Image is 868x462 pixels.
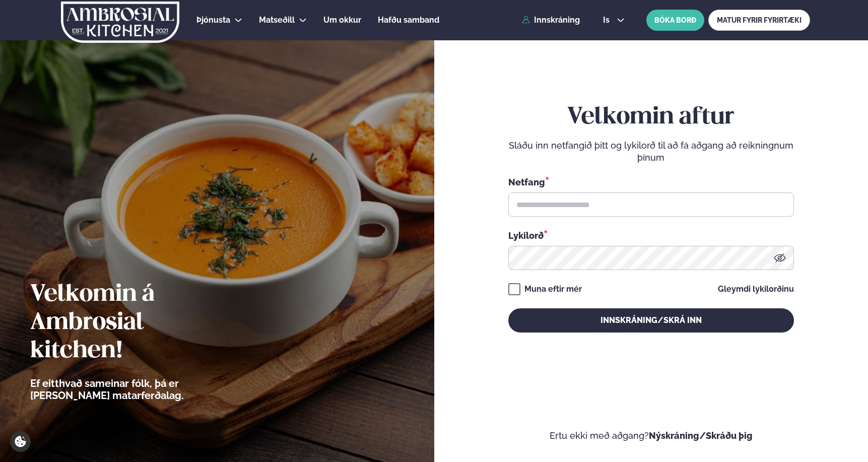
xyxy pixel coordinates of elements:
img: logo [60,2,180,43]
span: Hafðu samband [378,15,439,25]
span: Þjónusta [196,15,230,25]
div: Lykilorð [508,229,794,242]
a: Um okkur [323,14,361,26]
a: Hafðu samband [378,14,439,26]
a: Innskráning [522,16,580,25]
p: Ef eitthvað sameinar fólk, þá er [PERSON_NAME] matarferðalag. [30,377,239,402]
a: Þjónusta [196,14,230,26]
span: is [603,16,613,24]
div: Netfang [508,175,794,188]
a: Nýskráning/Skráðu þig [649,430,753,441]
a: Gleymdi lykilorðinu [718,285,794,293]
button: BÓKA BORÐ [646,10,704,31]
span: Matseðill [259,15,295,25]
button: is [595,16,633,24]
a: Matseðill [259,14,295,26]
h2: Velkomin aftur [508,103,794,131]
a: MATUR FYRIR FYRIRTÆKI [708,10,810,31]
button: Innskráning/Skrá inn [508,308,794,333]
p: Sláðu inn netfangið þitt og lykilorð til að fá aðgang að reikningnum þínum [508,140,794,164]
p: Ertu ekki með aðgang? [464,430,838,442]
h2: Velkomin á Ambrosial kitchen! [30,281,239,365]
a: Cookie settings [10,431,31,452]
span: Um okkur [323,15,361,25]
